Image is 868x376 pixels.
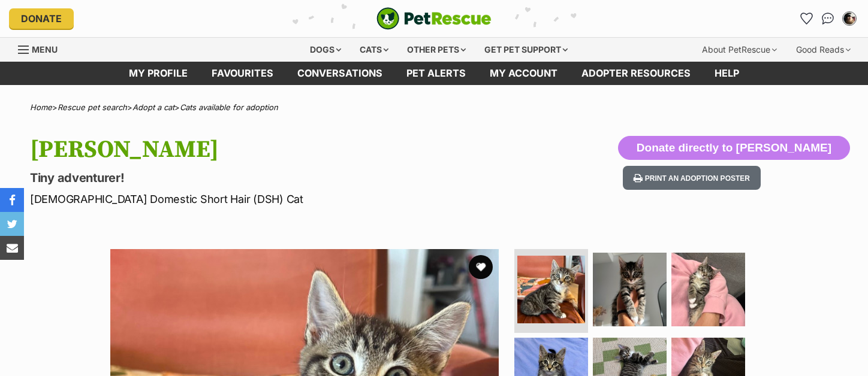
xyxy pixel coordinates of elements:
[623,166,761,190] button: Print an adoption poster
[703,62,751,85] a: Help
[30,191,529,207] p: [DEMOGRAPHIC_DATA] Domestic Short Hair (DSH) Cat
[132,102,174,112] a: Adopt a cat
[376,7,492,30] img: logo-cat-932fe2b9b8326f06289b0f2fb663e598f794de774fb13d1741a6617ecf9a85b4.svg
[351,38,397,62] div: Cats
[843,13,855,25] img: Denise O'Dea profile pic
[117,62,200,85] a: My profile
[818,9,837,28] a: Conversations
[399,38,474,62] div: Other pets
[694,38,785,62] div: About PetRescue
[797,9,816,28] a: Favourites
[302,38,349,62] div: Dogs
[18,38,66,59] a: Menu
[285,62,394,85] a: conversations
[618,136,850,160] button: Donate directly to [PERSON_NAME]
[30,169,529,186] p: Tiny adventurer!
[200,62,285,85] a: Favourites
[797,9,859,28] ul: Account quick links
[469,255,493,279] button: favourite
[9,8,74,29] a: Donate
[30,102,52,112] a: Home
[32,44,58,54] span: Menu
[671,253,745,326] img: Photo of Bernard
[476,38,576,62] div: Get pet support
[30,136,529,163] h1: [PERSON_NAME]
[788,38,859,62] div: Good Reads
[569,62,703,85] a: Adopter resources
[394,62,478,85] a: Pet alerts
[840,9,859,28] button: My account
[478,62,569,85] a: My account
[376,7,492,30] a: PetRescue
[517,256,585,323] img: Photo of Bernard
[593,253,667,326] img: Photo of Bernard
[58,102,127,112] a: Rescue pet search
[180,102,278,112] a: Cats available for adoption
[822,13,834,25] img: chat-41dd97257d64d25036548639549fe6c8038ab92f7586957e7f3b1b290dea8141.svg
